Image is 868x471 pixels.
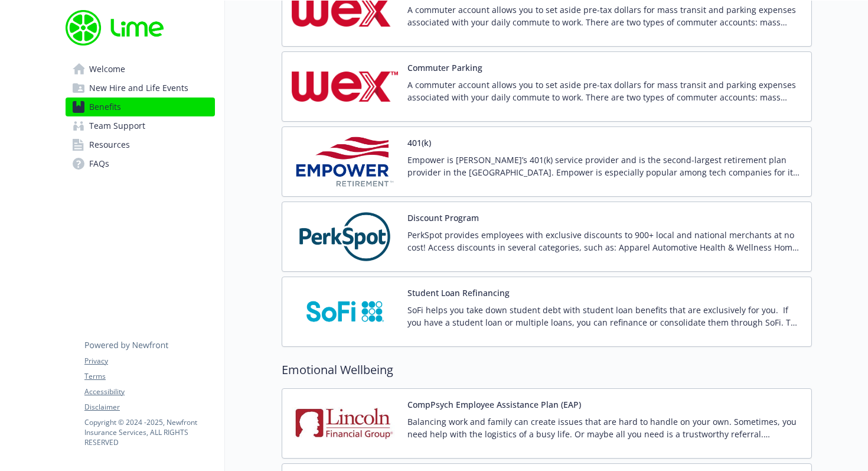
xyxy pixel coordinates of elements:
span: Resources [89,135,130,154]
button: Student Loan Refinancing [407,287,510,299]
span: Team Support [89,116,145,135]
img: PerkSpot carrier logo [292,212,398,262]
img: Wex Inc. carrier logo [292,61,398,112]
button: Discount Program [407,212,479,224]
a: Disclaimer [84,402,214,412]
a: Resources [66,135,215,154]
h2: Emotional Wellbeing [282,361,812,379]
a: FAQs [66,154,215,173]
img: SoFi carrier logo [292,287,398,337]
a: Welcome [66,60,215,79]
button: Commuter Parking [407,61,482,74]
a: Team Support [66,116,215,135]
span: New Hire and Life Events [89,79,188,98]
a: Terms [84,371,214,382]
button: 401(k) [407,137,431,149]
button: CompPsych Employee Assistance Plan (EAP) [407,398,581,411]
p: Copyright © 2024 - 2025 , Newfront Insurance Services, ALL RIGHTS RESERVED [84,417,214,447]
p: Empower is [PERSON_NAME]’s 401(k) service provider and is the second-largest retirement plan prov... [407,154,802,178]
p: SoFi helps you take down student debt with student loan benefits that are exclusively for you. If... [407,304,802,329]
p: Balancing work and family can create issues that are hard to handle on your own. Sometimes, you n... [407,415,802,440]
p: A commuter account allows you to set aside pre-tax dollars for mass transit and parking expenses ... [407,79,802,103]
a: Benefits [66,98,215,116]
a: Accessibility [84,386,214,397]
img: Lincoln Financial Group carrier logo [292,398,398,449]
img: Empower Retirement carrier logo [292,137,398,187]
a: New Hire and Life Events [66,79,215,98]
p: PerkSpot provides employees with exclusive discounts to 900+ local and national merchants at no c... [407,229,802,254]
span: FAQs [89,154,109,173]
p: A commuter account allows you to set aside pre-tax dollars for mass transit and parking expenses ... [407,4,802,28]
span: Welcome [89,60,125,79]
span: Benefits [89,98,121,116]
a: Privacy [84,356,214,366]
